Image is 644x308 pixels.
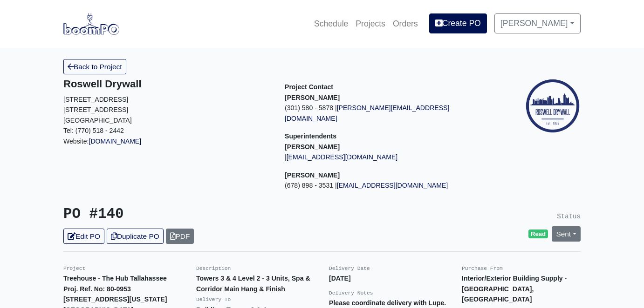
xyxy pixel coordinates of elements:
a: Orders [389,13,422,34]
small: Project [63,266,85,271]
span: Superintendents [285,132,336,140]
strong: Proj. Ref. No: 80-0953 [63,285,131,293]
a: [DOMAIN_NAME] [89,138,142,145]
p: | [285,152,492,163]
small: Description [196,266,231,271]
a: PDF [166,229,194,244]
small: Status [557,213,581,220]
strong: [PERSON_NAME] [285,143,340,151]
small: Delivery Date [329,266,370,271]
p: Interior/Exterior Building Supply - [GEOGRAPHIC_DATA], [GEOGRAPHIC_DATA] [462,273,581,305]
a: Back to Project [63,59,126,74]
a: Edit PO [63,229,104,244]
small: Purchase From [462,266,503,271]
a: [PERSON_NAME][EMAIL_ADDRESS][DOMAIN_NAME] [285,104,449,122]
strong: [DATE] [329,275,351,282]
strong: Towers 3 & 4 Level 2 - 3 Units, Spa & Corridor Main Hang & Finish [196,275,310,293]
strong: [PERSON_NAME] [285,94,340,101]
a: Sent [552,226,581,242]
h3: PO #140 [63,206,315,223]
a: Projects [352,13,389,34]
strong: [PERSON_NAME] [285,171,340,179]
p: (678) 898 - 3531 | [285,180,492,191]
a: Schedule [310,13,352,34]
p: [GEOGRAPHIC_DATA] [63,115,271,126]
span: Read [528,229,548,239]
span: Project Contact [285,83,333,91]
h5: Roswell Drywall [63,78,271,90]
div: Website: [63,78,271,146]
img: boomPO [63,13,119,34]
small: Delivery Notes [329,290,373,296]
p: [STREET_ADDRESS] [63,105,271,115]
a: [PERSON_NAME] [494,13,581,33]
strong: Please coordinate delivery with Lupe. [329,299,446,307]
strong: Treehouse - The Hub Tallahassee [63,275,167,282]
p: (301) 580 - 5878 | [285,103,492,124]
a: [EMAIL_ADDRESS][DOMAIN_NAME] [287,153,398,161]
a: Create PO [429,13,487,33]
strong: [STREET_ADDRESS][US_STATE] [63,295,167,303]
a: [EMAIL_ADDRESS][DOMAIN_NAME] [337,182,448,189]
p: Tel: (770) 518 - 2442 [63,125,271,136]
p: [STREET_ADDRESS] [63,94,271,105]
a: Duplicate PO [107,229,164,244]
small: Delivery To [196,297,231,302]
